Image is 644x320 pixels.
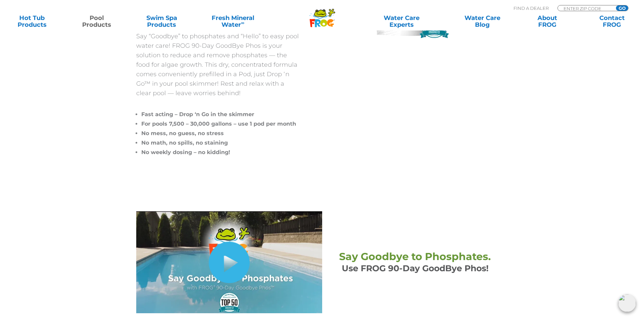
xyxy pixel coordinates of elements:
img: openIcon [618,294,636,312]
a: PoolProducts [72,15,122,28]
a: ContactFROG [587,15,637,28]
a: Water CareExperts [361,15,443,28]
li: For pools 7,500 – 30,000 gallons – use 1 pod per month [141,119,300,129]
p: Find A Dealer [514,5,549,11]
a: Water CareBlog [457,15,507,28]
input: GO [616,5,628,11]
h3: Use FROG 90-Day GoodBye Phos! [339,262,491,274]
a: Swim SpaProducts [137,15,187,28]
span: No weekly dosing – no kidding! [141,149,230,155]
a: AboutFROG [522,15,572,28]
span: No math, no spills, no staining [141,140,228,146]
input: Zip Code Form [563,5,609,11]
sup: ∞ [241,20,244,25]
img: Phosphate [136,211,322,313]
span: No mess, no guess, no stress [141,130,224,136]
li: Fast acting – Drop ‘n Go in the skimmer [141,110,300,119]
a: Hot TubProducts [7,15,57,28]
p: Say “Goodbye” to phosphates and “Hello” to easy pool water care! FROG 90-Day GoodBye Phos is your... [136,31,300,98]
a: Fresh MineralWater∞ [201,15,264,28]
span: Say Goodbye to Phosphates. [339,250,491,263]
